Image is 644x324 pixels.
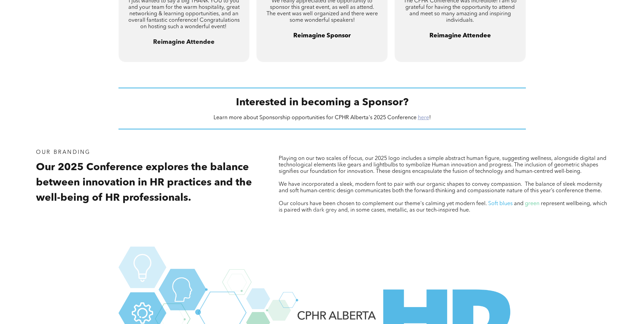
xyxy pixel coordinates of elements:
[525,201,539,206] span: green
[313,208,337,213] span: dark grey
[36,150,90,155] span: Our Branding
[279,182,602,194] span: We have incorporated a sleek, modern font to pair with our organic shapes to convey compassion. T...
[236,97,408,108] span: Interested in becoming a Sponsor?
[429,33,491,39] span: Reimagine Attendee
[293,33,351,39] span: Reimagine Sponsor
[153,39,215,45] span: Reimagine Attendee
[279,156,606,174] span: Playing on our two scales of focus, our 2025 logo includes a simple abstract human figure, sugges...
[338,208,470,213] span: and, in some cases, metallic, as our tech-inspired hue.
[214,115,417,121] span: Learn more about Sponsorship opportunities for CPHR Alberta's 2025 Conference
[429,115,431,121] span: !
[488,201,513,206] span: Soft blues
[418,115,429,121] a: here
[279,201,487,206] span: Our colours have been chosen to complement our theme's calming yet modern feel.
[514,201,523,206] span: and
[36,162,252,203] span: Our 2025 Conference explores the balance between innovation in HR practices and the well-being of...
